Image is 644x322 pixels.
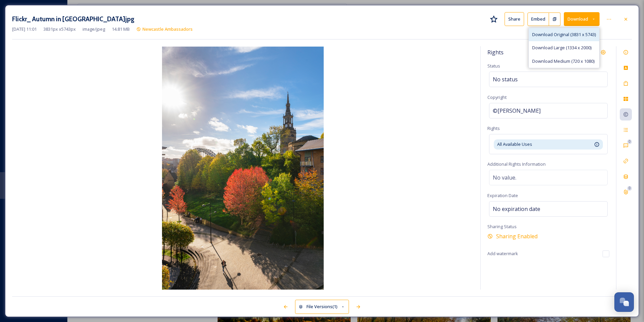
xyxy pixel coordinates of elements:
span: Copyright [487,94,507,100]
span: Newcastle Ambassadors [142,26,193,32]
span: Rights [487,48,504,56]
span: Status [487,63,500,69]
div: 0 [627,139,632,144]
img: Flickr_%20Autumn%20in%20NewcastleGateshead.jpg [12,47,474,290]
span: Rights [487,125,500,131]
button: Open Chat [614,292,634,312]
span: Sharing Status [487,223,517,230]
span: All Available Uses [497,141,532,147]
span: No expiration date [493,205,540,213]
span: 14.81 MB [112,26,130,32]
span: [DATE] 11:01 [12,26,37,32]
span: Download Original (3831 x 5743) [532,31,596,38]
span: No status [493,75,518,83]
span: Download Large (1334 x 2000) [532,45,591,51]
span: Additional Rights Information [487,161,546,167]
span: image/jpeg [83,26,105,32]
button: Download [564,12,600,26]
span: Add watermark [487,250,518,257]
button: Embed [527,12,549,26]
span: ©[PERSON_NAME] [493,107,541,115]
span: Download Medium (720 x 1080) [532,58,594,64]
span: 3831 px x 5743 px [43,26,76,32]
span: No value. [493,173,516,182]
span: Expiration Date [487,192,518,198]
div: 0 [627,186,632,191]
button: File Versions(1) [295,300,349,314]
span: Sharing Enabled [496,232,538,240]
h3: Flickr_ Autumn in [GEOGRAPHIC_DATA]jpg [12,14,134,24]
button: Share [505,12,524,26]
